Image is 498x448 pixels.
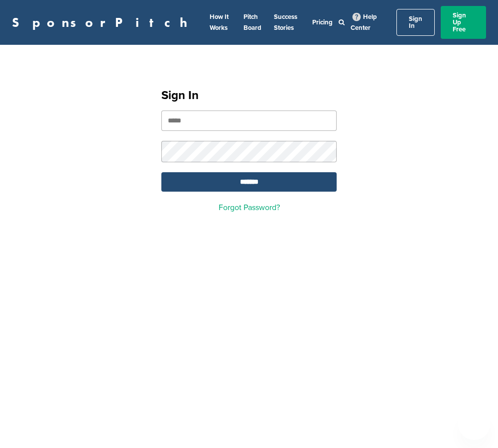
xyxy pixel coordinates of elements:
a: Sign In [396,9,435,36]
iframe: Button to launch messaging window [458,408,490,440]
a: Pricing [312,18,333,26]
a: Forgot Password? [219,203,280,213]
a: SponsorPitch [12,16,194,29]
a: Success Stories [274,13,297,32]
a: Sign Up Free [441,6,486,39]
a: How It Works [210,13,229,32]
a: Help Center [351,11,377,34]
h1: Sign In [161,87,337,105]
a: Pitch Board [244,13,261,32]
